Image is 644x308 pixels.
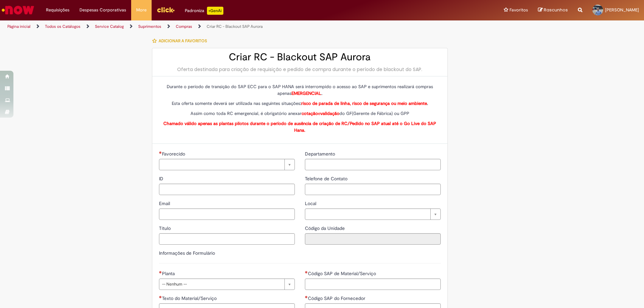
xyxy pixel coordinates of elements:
span: Necessários [159,271,162,273]
span: Local [305,200,318,206]
a: Limpar campo Local [305,208,441,220]
p: +GenAi [207,7,223,15]
input: Código da Unidade [305,233,441,245]
strong: cotação [302,111,318,116]
span: Título [159,225,172,231]
span: Favoritos [509,7,528,13]
a: Limpar campo Favorecido [159,159,295,170]
a: Suprimentos [138,24,161,29]
div: Oferta destinada para criação de requisição e pedido de compra durante o período de blackout do SAP. [159,66,441,73]
span: Telefone de Contato [305,176,349,182]
span: Requisições [46,7,69,13]
a: Página inicial [7,24,31,29]
label: Informações de Formulário [159,250,215,256]
span: Necessários - Favorecido [162,151,186,157]
span: e [302,111,339,116]
span: Necessários [159,151,162,154]
span: More [136,7,147,13]
span: Necessários [305,271,308,273]
a: Criar RC - Blackout SAP Aurora [207,24,263,29]
span: Necessários [159,296,162,298]
a: Compras [176,24,192,29]
div: Padroniza [185,7,223,15]
img: click_logo_yellow_360x200.png [157,5,175,15]
span: -- Nenhum -- [162,279,281,290]
span: Texto do Material/Serviço [162,295,218,301]
strong: . [291,90,322,96]
a: Todos os Catálogos [45,24,80,29]
strong: Chamado válido apenas as plantas pilotos durante o período de ausência de criação de RC/Pedido no... [163,121,436,133]
span: Departamento [305,151,336,157]
label: Somente leitura - Código da Unidade [305,225,346,232]
span: Código SAP de Material/Serviço [308,270,377,276]
span: Despesas Corporativas [79,7,126,13]
input: Departamento [305,159,441,170]
span: Código SAP do Fornecedor [308,295,367,301]
input: ID [159,184,295,195]
span: Assim como toda RC emergencial, é obrigatório anexar do GF(Gerente de Fábrica) ou GPP [191,111,409,116]
a: Service Catalog [95,24,124,29]
span: Necessários [305,296,308,298]
span: risco de parada de linha, risco de segurança ou meio ambiente [301,101,427,106]
input: Código SAP de Material/Serviço [305,279,441,290]
img: ServiceNow [1,3,35,17]
h2: Criar RC - Blackout SAP Aurora [159,52,441,63]
ul: Trilhas de página [5,20,424,33]
span: Esta oferta somente deverá ser utilizada nas seguintes situações [172,101,428,106]
strong: : . [300,101,428,106]
span: EMERGENCIAL [291,90,321,96]
input: Título [159,233,295,245]
input: Telefone de Contato [305,184,441,195]
button: Adicionar a Favoritos [152,34,211,48]
span: Email [159,200,171,206]
a: Rascunhos [538,7,568,13]
span: ID [159,176,165,182]
span: Adicionar a Favoritos [159,38,207,44]
input: Email [159,208,295,220]
span: Planta [162,270,176,276]
strong: validação [320,111,339,116]
span: [PERSON_NAME] [605,7,639,13]
span: Rascunhos [544,7,568,13]
span: Durante o período de transição do SAP ECC para o SAP HANA será interrompido o acesso ao SAP e sup... [167,84,433,96]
